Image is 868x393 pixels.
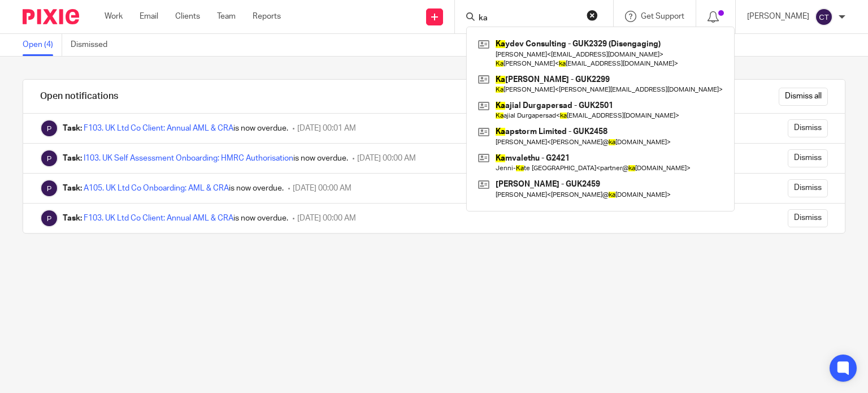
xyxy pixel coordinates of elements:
input: Dismiss [788,179,828,197]
span: [DATE] 00:00 AM [297,214,356,222]
a: Clients [175,11,200,22]
p: [PERSON_NAME] [747,11,809,22]
img: Pixie [40,179,58,197]
a: I103. UK Self Assessment Onboarding: HMRC Authorisation [84,154,293,162]
b: Task: [63,154,82,162]
span: [DATE] 00:01 AM [297,124,356,132]
img: Pixie [23,9,79,24]
a: F103. UK Ltd Co Client: Annual AML & CRA [84,124,233,132]
input: Dismiss [788,119,828,137]
input: Dismiss [788,149,828,167]
a: Email [140,11,158,22]
h1: Open notifications [40,90,118,102]
div: is now overdue. [63,123,288,134]
input: Dismiss all [779,88,828,106]
span: [DATE] 00:00 AM [293,184,351,192]
span: [DATE] 00:00 AM [357,154,416,162]
img: Pixie [40,119,58,137]
b: Task: [63,124,82,132]
a: Team [217,11,236,22]
div: is now overdue. [63,183,284,194]
a: Work [105,11,123,22]
a: Open (4) [23,34,62,56]
b: Task: [63,214,82,222]
img: Pixie [40,209,58,227]
img: Pixie [40,149,58,167]
a: Dismissed [71,34,116,56]
img: svg%3E [815,8,833,26]
a: Reports [253,11,281,22]
a: F103. UK Ltd Co Client: Annual AML & CRA [84,214,233,222]
button: Clear [587,10,598,21]
input: Search [478,14,579,24]
div: is now overdue. [63,153,348,164]
div: is now overdue. [63,213,288,224]
a: A105. UK Ltd Co Onboarding: AML & CRA [84,184,229,192]
input: Dismiss [788,209,828,227]
span: Get Support [641,12,684,20]
b: Task: [63,184,82,192]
